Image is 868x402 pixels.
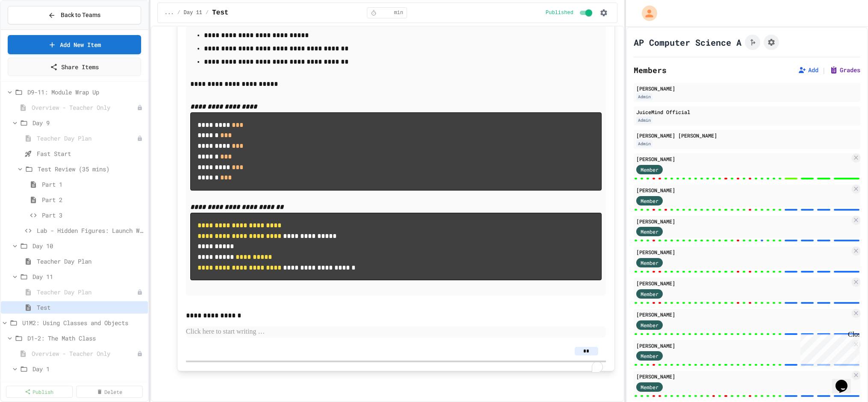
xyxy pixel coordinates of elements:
[137,289,143,295] div: Unpublished
[27,334,145,343] span: D1-2: The Math Class
[32,103,137,112] span: Overview - Teacher Only
[641,197,658,205] span: Member
[37,288,137,296] span: Teacher Day Plan
[636,311,850,318] div: [PERSON_NAME]
[394,9,403,16] span: min
[745,35,760,50] button: Click to see fork details
[546,8,594,18] div: Content is published and visible to students
[42,180,145,189] span: Part 1
[206,9,209,16] span: /
[37,149,145,158] span: Fast Start
[37,257,145,266] span: Teacher Day Plan
[32,241,145,250] span: Day 10
[32,349,137,358] span: Overview - Teacher Only
[32,364,145,373] span: Day 1
[22,318,145,327] span: U1M2: Using Classes and Objects
[798,66,818,74] button: Add
[38,164,145,173] span: Test Review (35 mins)
[76,386,143,398] a: Delete
[27,88,145,97] span: D9-11: Module Wrap Up
[3,3,59,54] div: Chat with us now!Close
[636,342,850,349] div: [PERSON_NAME]
[184,9,202,16] span: Day 11
[641,383,658,391] span: Member
[641,166,658,173] span: Member
[636,186,850,194] div: [PERSON_NAME]
[636,93,652,100] div: Admin
[32,118,145,127] span: Day 9
[636,217,850,225] div: [PERSON_NAME]
[37,226,145,235] span: Lab - Hidden Figures: Launch Weight Calculator
[636,373,850,380] div: [PERSON_NAME]
[636,117,652,124] div: Admin
[636,85,858,92] div: [PERSON_NAME]
[641,352,658,360] span: Member
[634,36,741,48] h1: AP Computer Science A
[137,351,143,357] div: Unpublished
[641,321,658,329] span: Member
[61,11,100,20] span: Back to Teams
[165,9,174,16] span: ...
[6,386,73,398] a: Publish
[177,9,180,16] span: /
[636,132,858,139] div: [PERSON_NAME] [PERSON_NAME]
[636,108,858,116] div: JuiceMind Official
[634,64,667,76] h2: Members
[822,65,826,75] span: |
[212,8,228,18] span: Test
[186,326,606,337] div: To enrich screen reader interactions, please activate Accessibility in Grammarly extension settings
[8,6,141,24] button: Back to Teams
[37,303,145,312] span: Test
[636,155,850,163] div: [PERSON_NAME]
[641,290,658,298] span: Member
[42,195,145,204] span: Part 2
[832,368,859,393] iframe: chat widget
[636,140,652,147] div: Admin
[641,228,658,235] span: Member
[764,35,779,50] button: Assignment Settings
[8,35,141,54] a: Add New Item
[37,134,137,143] span: Teacher Day Plan
[797,331,859,367] iframe: chat widget
[546,9,573,16] span: Published
[137,135,143,141] div: Unpublished
[8,58,141,76] a: Share Items
[636,248,850,256] div: [PERSON_NAME]
[830,66,860,74] button: Grades
[633,3,659,23] div: My Account
[42,211,145,220] span: Part 3
[137,105,143,111] div: Unpublished
[641,259,658,267] span: Member
[636,279,850,287] div: [PERSON_NAME]
[32,272,145,281] span: Day 11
